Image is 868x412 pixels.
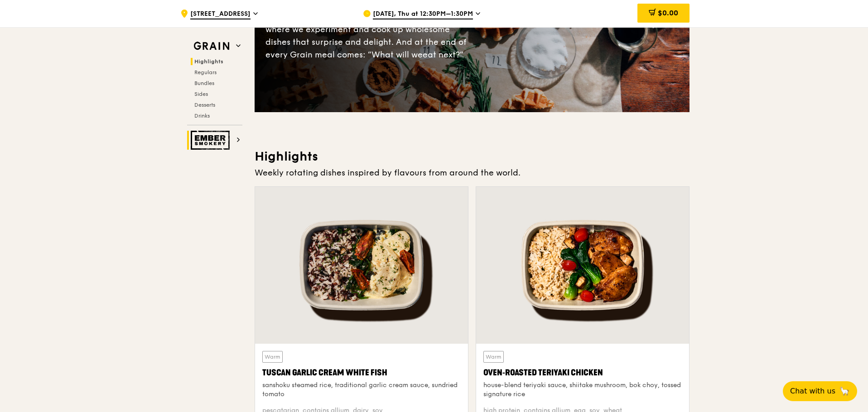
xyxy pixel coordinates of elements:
[255,148,690,165] h3: Highlights
[194,58,223,65] span: Highlights
[262,351,283,363] div: Warm
[194,80,214,86] span: Bundles
[483,366,682,379] div: Oven‑Roasted Teriyaki Chicken
[262,381,461,399] div: sanshoku steamed rice, traditional garlic cream sauce, sundried tomato
[483,381,682,399] div: house-blend teriyaki sauce, shiitake mushroom, bok choy, tossed signature rice
[783,381,857,401] button: Chat with us🦙
[255,166,690,179] div: Weekly rotating dishes inspired by flavours from around the world.
[483,351,504,363] div: Warm
[790,386,835,397] span: Chat with us
[262,366,461,379] div: Tuscan Garlic Cream White Fish
[191,38,232,54] img: Grain web logo
[194,69,217,76] span: Regulars
[190,9,251,19] span: [STREET_ADDRESS]
[194,102,215,108] span: Desserts
[373,9,473,19] span: [DATE], Thu at 12:30PM–1:30PM
[194,113,210,119] span: Drinks
[194,91,208,97] span: Sides
[839,386,850,397] span: 🦙
[658,9,678,17] span: $0.00
[423,50,463,60] span: eat next?”
[191,131,232,150] img: Ember Smokery web logo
